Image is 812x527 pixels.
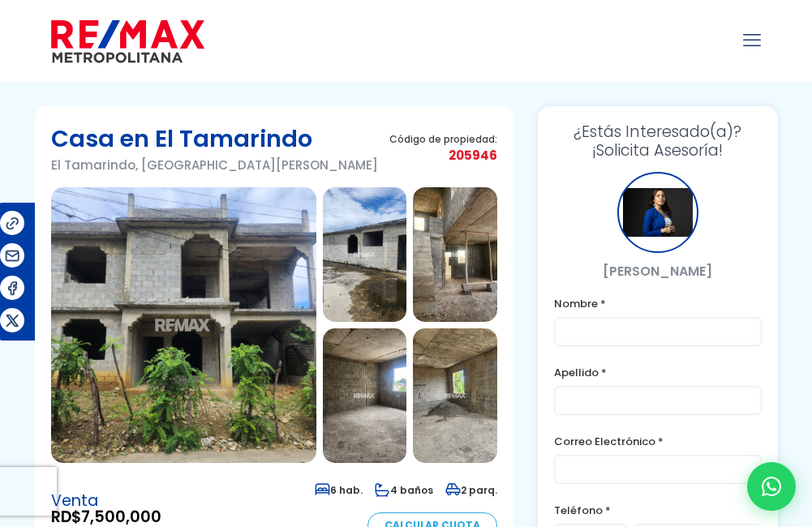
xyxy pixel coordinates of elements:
span: RD$ [51,509,161,525]
label: Apellido * [554,362,761,383]
img: remax-metropolitana-logo [51,17,204,66]
div: Arisleidy Santos [617,172,698,253]
img: Casa en El Tamarindo [413,328,497,463]
span: 205946 [389,145,497,165]
p: [PERSON_NAME] [554,261,761,281]
img: Compartir [4,215,21,232]
label: Teléfono * [554,500,761,521]
img: Compartir [4,280,21,297]
span: 2 parq. [445,483,497,497]
img: Compartir [4,312,21,329]
h1: Casa en El Tamarindo [51,122,378,155]
span: ¿Estás Interesado(a)? [554,122,761,141]
span: Venta [51,493,161,509]
h3: ¡Solicita Asesoría! [554,122,761,160]
img: Casa en El Tamarindo [51,187,316,463]
img: Casa en El Tamarindo [413,187,497,322]
label: Correo Electrónico * [554,431,761,452]
span: 6 hab. [315,483,363,497]
img: Casa en El Tamarindo [323,328,407,463]
a: mobile menu [738,27,766,54]
img: Casa en El Tamarindo [323,187,407,322]
label: Nombre * [554,293,761,314]
img: Compartir [4,247,21,264]
span: Código de propiedad: [389,133,497,145]
p: El Tamarindo, [GEOGRAPHIC_DATA][PERSON_NAME] [51,155,378,175]
span: 4 baños [375,483,433,497]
